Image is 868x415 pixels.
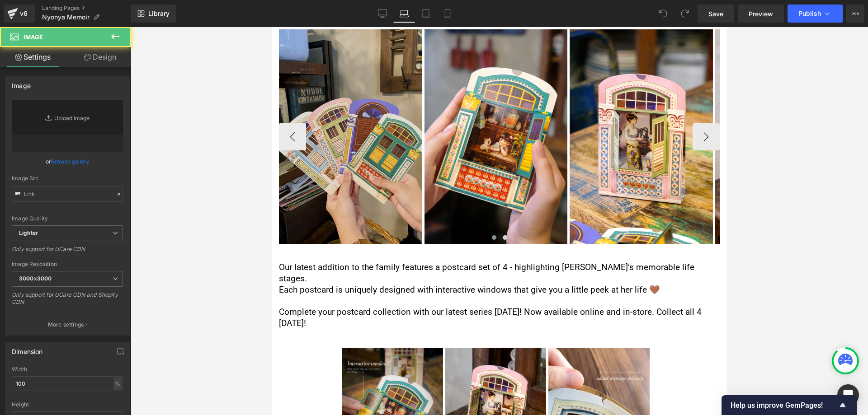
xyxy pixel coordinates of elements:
p: Complete your postcard collection with our latest series [DATE]! Now available online and in-stor... [7,280,448,302]
b: 3000x3000 [19,275,52,282]
a: Mobile [437,5,458,23]
a: Browse gallery [51,154,90,169]
div: % [113,378,122,390]
input: Link [12,186,123,202]
input: auto [12,376,123,391]
b: Lighter [19,229,38,236]
a: Design [67,47,133,67]
a: Tablet [415,5,437,23]
a: v6 [4,5,35,23]
button: More settings [5,314,129,335]
span: Publish [798,10,821,17]
p: Our latest addition to the family features a postcard set of 4 - highlighting [PERSON_NAME]’s mem... [7,235,448,257]
div: or [12,157,123,166]
span: Nyonya Memoir [42,14,90,21]
span: Preview [749,9,773,19]
button: Publish [788,5,843,23]
a: Desktop [372,5,393,23]
span: Library [148,9,170,18]
div: Image [12,77,31,89]
button: Show survey - Help us improve GemPages! [731,400,848,410]
div: v6 [18,8,29,19]
p: More settings [48,321,84,329]
a: Landing Pages [42,5,131,12]
div: Dimension [12,343,43,355]
a: Preview [738,5,784,23]
a: New Library [131,5,176,23]
button: Undo [654,5,672,23]
div: Only support for UCare CDN and Shopify CDN [12,291,123,312]
span: Save [708,9,723,19]
div: Image Quality [12,215,123,222]
div: Only support for UCare CDN [12,246,123,259]
span: Help us improve GemPages! [731,401,837,410]
button: Redo [676,5,694,23]
button: More [846,5,864,23]
a: Laptop [393,5,415,23]
div: Image Src [12,175,123,182]
div: Width [12,366,123,373]
div: Image Resolution [12,261,123,267]
div: Height [12,401,123,408]
p: Each postcard is uniquely designed with interactive windows that give you a little peek at her li... [7,257,448,269]
span: Image [24,33,43,41]
div: Open Intercom Messenger [837,384,859,406]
